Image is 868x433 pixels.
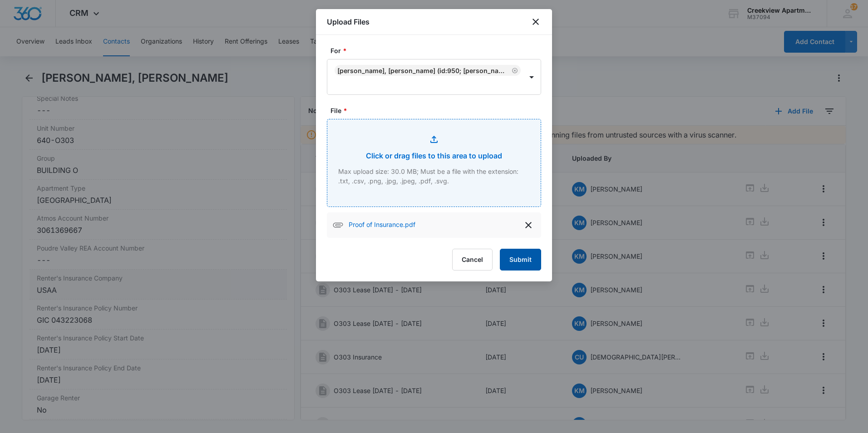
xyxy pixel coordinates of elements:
[452,249,493,271] button: Cancel
[510,67,518,74] div: Remove Matthew Meza, Taylor Jackson (ID:950; meza.matthew0217@gmail.com; 7209604458)
[337,67,510,74] div: [PERSON_NAME], [PERSON_NAME] (ID:950; [PERSON_NAME][EMAIL_ADDRESS][DOMAIN_NAME]; 7209604458)
[330,46,545,55] label: For
[521,218,536,232] button: delete
[327,16,370,27] h1: Upload Files
[500,249,541,271] button: Submit
[330,106,545,115] label: File
[530,16,541,27] button: close
[349,220,415,231] p: Proof of Insurance.pdf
